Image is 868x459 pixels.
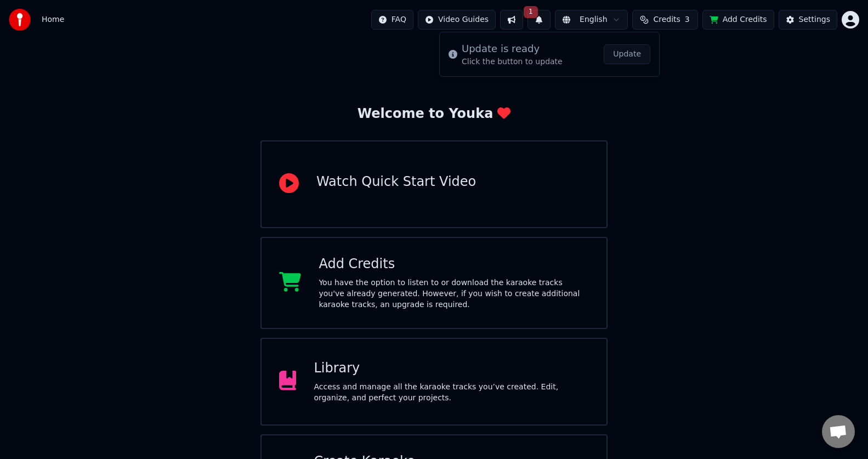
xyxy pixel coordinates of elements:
[653,14,680,25] span: Credits
[316,173,476,191] div: Watch Quick Start Video
[42,14,64,25] span: Home
[319,277,589,310] div: You have the option to listen to or download the karaoke tracks you've already generated. However...
[314,360,589,377] div: Library
[462,56,563,67] div: Click the button to update
[418,10,496,30] button: Video Guides
[685,14,690,25] span: 3
[527,10,551,30] button: 1
[371,10,413,30] button: FAQ
[314,382,589,404] div: Access and manage all the karaoke tracks you’ve created. Edit, organize, and perfect your projects.
[9,9,31,31] img: youka
[604,44,650,64] button: Update
[632,10,698,30] button: Credits3
[319,256,589,273] div: Add Credits
[42,14,64,25] nav: breadcrumb
[358,105,511,123] div: Welcome to Youka
[799,14,830,25] div: Settings
[462,41,563,56] div: Update is ready
[779,10,837,30] button: Settings
[822,415,855,448] a: Open chat
[524,6,538,18] span: 1
[702,10,774,30] button: Add Credits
